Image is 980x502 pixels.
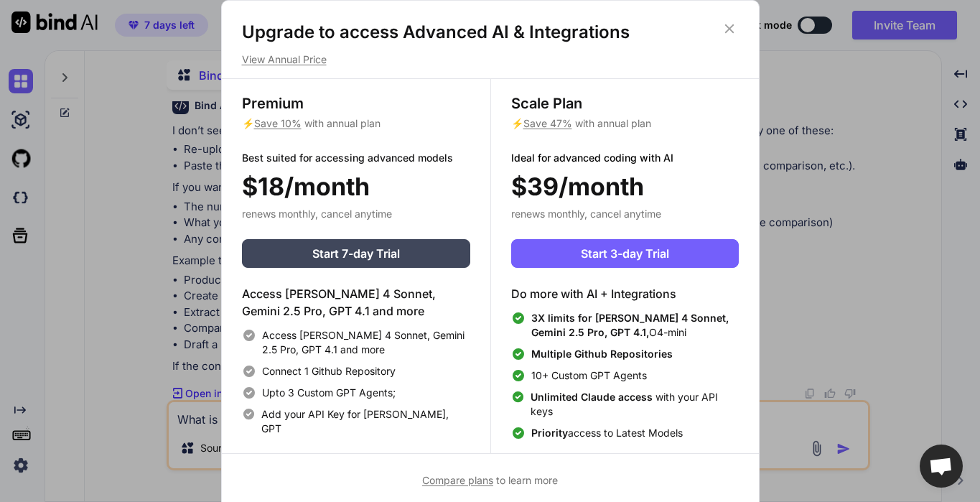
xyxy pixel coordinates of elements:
[312,245,400,262] span: Start 7-day Trial
[523,117,572,129] span: Save 47%
[242,239,470,268] button: Start 7-day Trial
[531,427,568,439] span: Priority
[531,390,738,419] span: with your API keys
[262,386,396,400] span: Upto 3 Custom GPT Agents;
[531,426,683,440] span: access to Latest Models
[531,312,729,338] span: 3X limits for [PERSON_NAME] 4 Sonnet, Gemini 2.5 Pro, GPT 4.1,
[242,285,470,320] h4: Access [PERSON_NAME] 4 Sonnet, Gemini 2.5 Pro, GPT 4.1 and more
[422,474,558,486] span: to learn more
[242,116,470,131] p: ⚡ with annual plan
[242,52,739,67] p: View Annual Price
[511,239,739,268] button: Start 3-day Trial
[261,407,470,436] span: Add your API Key for [PERSON_NAME], GPT
[262,364,396,378] span: Connect 1 Github Repository
[531,348,673,360] span: Multiple Github Repositories
[531,368,647,383] span: 10+ Custom GPT Agents
[511,151,739,165] p: Ideal for advanced coding with AI
[581,245,669,262] span: Start 3-day Trial
[531,311,739,340] span: O4-mini
[242,208,392,220] span: renews monthly, cancel anytime
[242,151,470,165] p: Best suited for accessing advanced models
[262,328,470,357] span: Access [PERSON_NAME] 4 Sonnet, Gemini 2.5 Pro, GPT 4.1 and more
[920,445,963,488] div: Open chat
[511,168,644,205] span: $39/month
[511,285,739,302] h4: Do more with AI + Integrations
[422,474,493,486] span: Compare plans
[511,208,661,220] span: renews monthly, cancel anytime
[254,117,302,129] span: Save 10%
[531,391,655,403] span: Unlimited Claude access
[242,93,470,113] h3: Premium
[511,93,739,113] h3: Scale Plan
[511,116,739,131] p: ⚡ with annual plan
[242,168,370,205] span: $18/month
[242,21,739,44] h1: Upgrade to access Advanced AI & Integrations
